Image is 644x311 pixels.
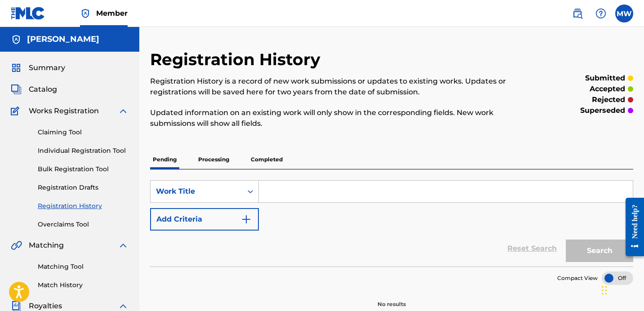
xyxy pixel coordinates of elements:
[11,84,57,95] a: CatalogCatalog
[29,62,65,73] span: Summary
[38,183,129,192] a: Registration Drafts
[38,164,129,174] a: Bulk Registration Tool
[150,150,179,169] p: Pending
[572,8,583,19] img: search
[38,146,129,155] a: Individual Registration Tool
[29,84,57,95] span: Catalog
[38,128,129,137] a: Claiming Tool
[38,220,129,229] a: Overclaims Tool
[11,240,22,251] img: Matching
[592,4,610,22] div: Help
[580,105,625,116] p: superseded
[118,240,129,251] img: expand
[150,180,633,267] form: Search Form
[38,262,129,271] a: Matching Tool
[592,94,625,105] p: rejected
[195,150,232,169] p: Processing
[11,84,22,95] img: Catalog
[150,76,522,98] p: Registration History is a record of new work submissions or updates to existing works. Updates or...
[585,73,625,84] p: submitted
[599,268,644,311] iframe: Chat Widget
[150,107,522,129] p: Updated information on an existing work will only show in the corresponding fields. New work subm...
[241,214,252,225] img: 9d2ae6d4665cec9f34b9.svg
[595,8,606,19] img: help
[38,280,129,290] a: Match History
[11,7,45,20] img: MLC Logo
[29,240,64,251] span: Matching
[150,208,259,231] button: Add Criteria
[96,8,128,18] span: Member
[557,274,598,282] span: Compact View
[80,8,91,19] img: Top Rightsholder
[602,277,607,304] div: Drag
[378,289,406,308] p: No results
[248,150,285,169] p: Completed
[615,4,633,22] div: User Menu
[568,4,586,22] a: Public Search
[11,106,22,116] img: Works Registration
[619,191,644,263] iframe: Resource Center
[11,62,22,73] img: Summary
[11,62,65,73] a: SummarySummary
[590,84,625,94] p: accepted
[118,106,129,116] img: expand
[38,201,129,211] a: Registration History
[150,49,325,70] h2: Registration History
[156,186,237,197] div: Work Title
[29,106,99,116] span: Works Registration
[11,34,22,45] img: Accounts
[27,34,99,44] h5: Maya Walsmith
